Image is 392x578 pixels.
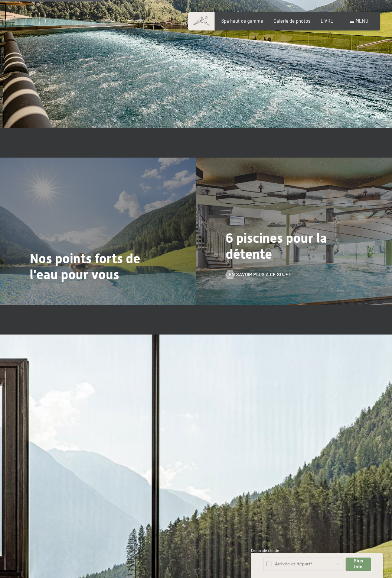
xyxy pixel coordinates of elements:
[353,559,363,569] font: Plus loin
[274,18,310,24] a: Galerie de photos
[221,18,263,24] a: Spa haut de gamme
[251,548,279,553] font: Demande rapide
[226,230,327,262] font: 6 piscines pour la détente
[30,251,140,282] font: Nos points forts de l'eau pour vous
[321,18,333,24] a: LIVRE
[356,18,368,24] font: menu
[229,271,291,277] font: En savoir plus à ce sujet
[346,558,371,571] button: Plus loin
